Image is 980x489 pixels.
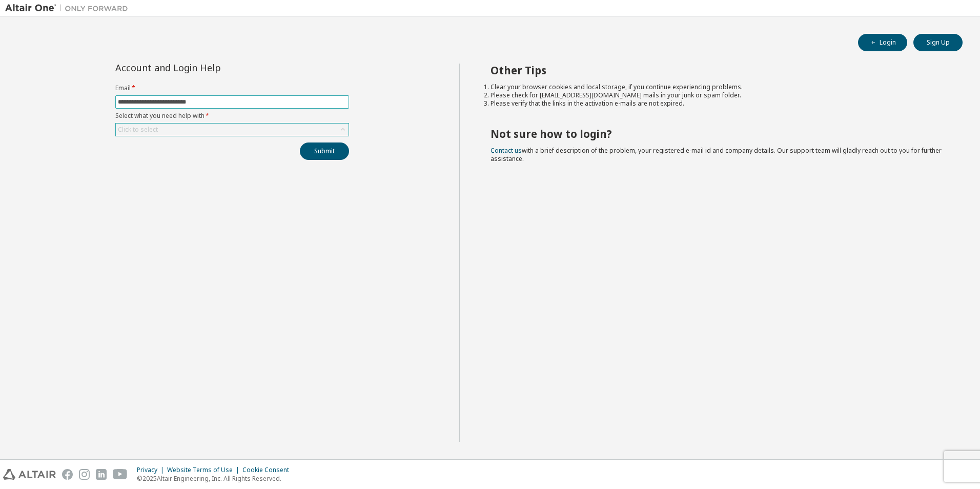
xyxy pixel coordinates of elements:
label: Email [115,84,349,92]
img: facebook.svg [62,469,73,480]
div: Privacy [137,466,167,474]
li: Clear your browser cookies and local storage, if you continue experiencing problems. [491,83,945,91]
li: Please verify that the links in the activation e-mails are not expired. [491,99,945,108]
div: Account and Login Help [115,64,302,72]
h2: Other Tips [491,64,945,77]
div: Click to select [118,126,158,134]
img: Altair One [5,3,133,13]
img: youtube.svg [113,469,128,480]
button: Submit [300,142,349,160]
h2: Not sure how to login? [491,127,945,140]
div: Click to select [116,124,349,136]
button: Login [858,34,907,51]
button: Sign Up [913,34,963,51]
li: Please check for [EMAIL_ADDRESS][DOMAIN_NAME] mails in your junk or spam folder. [491,91,945,99]
img: altair_logo.svg [3,469,56,480]
label: Select what you need help with [115,112,349,120]
img: instagram.svg [79,469,90,480]
a: Contact us [491,146,522,155]
div: Website Terms of Use [167,466,242,474]
span: with a brief description of the problem, your registered e-mail id and company details. Our suppo... [491,146,942,163]
div: Cookie Consent [242,466,295,474]
p: © 2025 Altair Engineering, Inc. All Rights Reserved. [137,474,295,483]
img: linkedin.svg [96,469,107,480]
